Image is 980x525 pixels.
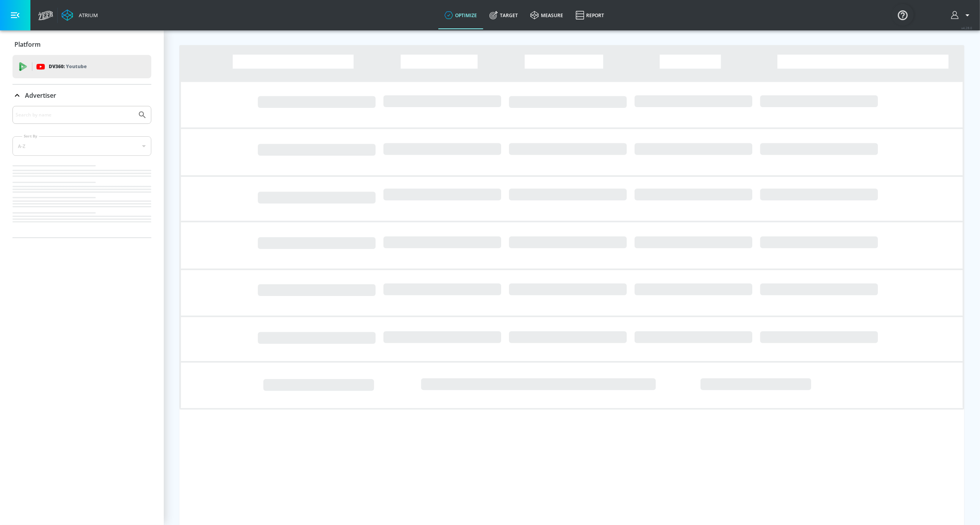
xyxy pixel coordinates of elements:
[49,62,87,71] p: DV360:
[22,134,39,139] label: Sort By
[438,1,483,29] a: optimize
[66,62,87,70] p: Youtube
[569,1,610,29] a: Report
[892,4,914,26] button: Open Resource Center
[12,85,151,106] div: Advertiser
[12,33,151,55] div: Platform
[62,9,98,21] a: Atrium
[483,1,524,29] a: Target
[14,40,41,49] p: Platform
[524,1,569,29] a: measure
[961,26,972,30] span: v 4.28.0
[12,162,151,238] nav: list of Advertiser
[12,106,151,238] div: Advertiser
[25,91,56,100] p: Advertiser
[76,12,98,19] div: Atrium
[16,110,134,120] input: Search by name
[12,136,151,156] div: A-Z
[12,55,151,78] div: DV360: Youtube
